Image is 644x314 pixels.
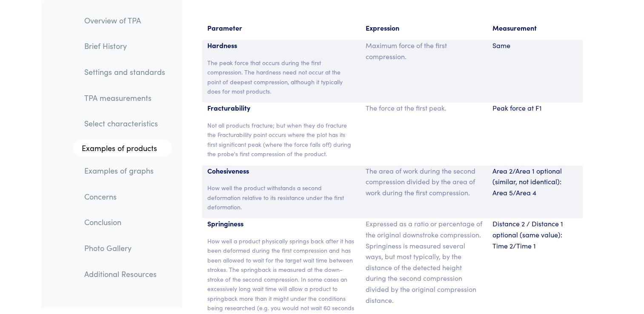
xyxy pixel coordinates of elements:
p: The force at the first peak. [366,103,482,114]
p: Parameter [207,23,356,34]
p: How well the product withstands a second deformation relative to its resistance under the first d... [207,183,356,211]
a: Brief History [77,36,172,56]
a: Examples of products [73,140,172,157]
a: TPA measurements [77,88,172,107]
a: Photo Gallery [77,238,172,257]
p: Area 2/Area 1 optional (similar, not identical): Area 5/Area 4 [492,166,578,198]
p: Cohesiveness [207,166,356,177]
a: Overview of TPA [77,10,172,30]
p: The peak force that occurs during the first compression. The hardness need not occur at the point... [207,58,356,96]
p: Distance 2 / Distance 1 optional (same value): Time 2/Time 1 [492,218,578,251]
a: Examples of graphs [77,160,172,180]
p: Springiness [207,218,356,229]
p: Hardness [207,40,356,51]
p: Same [492,40,578,51]
a: Additional Resources [77,264,172,283]
a: Settings and standards [77,62,172,81]
p: The area of work during the second compression divided by the area of work during the first compr... [366,166,482,198]
p: Peak force at F1 [492,103,578,114]
p: Fracturability [207,103,356,114]
p: Measurement [492,23,578,34]
p: Expressed as a ratio or percentage of the original downstroke compression. Springiness is measure... [366,218,482,305]
p: Expression [366,23,482,34]
a: Select characteristics [77,114,172,133]
p: Not all products fracture; but when they do fracture the Fracturability point occurs where the pl... [207,120,356,159]
a: Concerns [77,186,172,206]
a: Conclusion [77,212,172,232]
p: Maximum force of the first compression. [366,40,482,62]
